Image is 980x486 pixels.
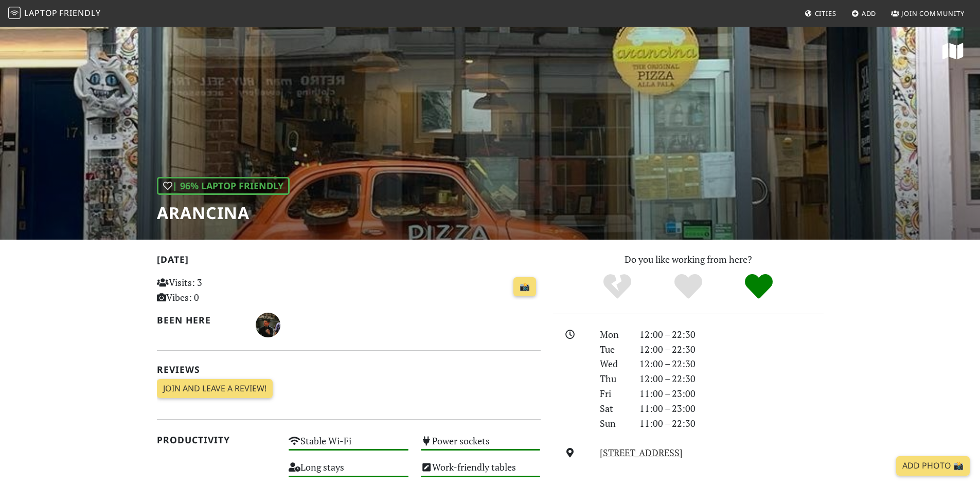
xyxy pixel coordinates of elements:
div: Power sockets [415,433,547,459]
div: Work-friendly tables [415,459,547,485]
div: Sun [594,416,633,431]
h2: Reviews [157,364,541,375]
div: Long stays [282,459,415,485]
span: Laptop [24,7,58,19]
a: Join Community [887,4,969,23]
img: 3346-michele.jpg [256,313,280,337]
h2: Productivity [157,435,277,445]
h2: Been here [157,315,244,326]
div: No [582,273,653,301]
div: Thu [594,371,633,386]
h2: [DATE] [157,254,541,269]
a: [STREET_ADDRESS] [600,446,683,459]
div: Mon [594,327,633,342]
div: | 96% Laptop Friendly [157,177,290,195]
div: 12:00 – 22:30 [633,356,830,371]
a: Add Photo 📸 [896,456,970,476]
span: Friendly [59,7,100,19]
div: 11:00 – 23:00 [633,401,830,416]
div: 11:00 – 23:00 [633,386,830,401]
div: 12:00 – 22:30 [633,342,830,357]
img: LaptopFriendly [8,7,21,19]
div: 12:00 – 22:30 [633,327,830,342]
div: 12:00 – 22:30 [633,371,830,386]
div: Stable Wi-Fi [282,433,415,459]
a: LaptopFriendly LaptopFriendly [8,5,101,23]
span: Add [862,9,877,18]
a: Cities [800,4,841,23]
div: Fri [594,386,633,401]
a: 📸 [513,277,536,297]
p: Visits: 3 Vibes: 0 [157,275,277,305]
a: Add [847,4,881,23]
div: Definitely! [723,273,794,301]
span: Michele Mortari [256,318,280,330]
h1: Arancina [157,203,290,223]
div: Sat [594,401,633,416]
span: Join Community [901,9,965,18]
span: Cities [815,9,836,18]
div: 11:00 – 22:30 [633,416,830,431]
div: Tue [594,342,633,357]
div: Yes [653,273,724,301]
div: Wed [594,356,633,371]
a: Join and leave a review! [157,379,273,399]
p: Do you like working from here? [553,252,824,267]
